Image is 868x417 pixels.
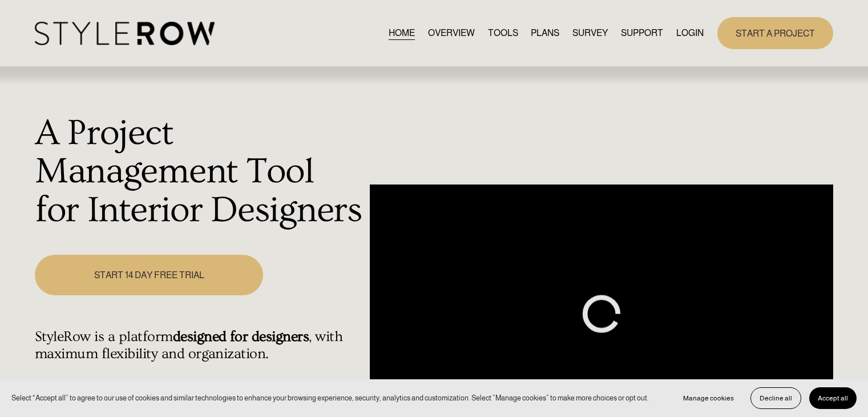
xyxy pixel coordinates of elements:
a: TOOLS [488,25,518,41]
h4: StyleRow is a platform , with maximum flexibility and organization. [35,328,364,363]
a: LOGIN [676,25,704,41]
a: HOME [389,25,415,41]
a: PLANS [531,25,559,41]
button: Manage cookies [675,387,742,409]
a: START A PROJECT [717,17,833,49]
img: StyleRow [35,22,215,45]
span: Decline all [760,394,792,402]
button: Decline all [750,387,801,409]
button: Accept all [809,387,857,409]
a: SURVEY [572,25,608,41]
a: OVERVIEW [428,25,475,41]
strong: designed for designers [173,328,309,345]
span: SUPPORT [621,26,663,40]
h1: A Project Management Tool for Interior Designers [35,114,364,230]
p: Select “Accept all” to agree to our use of cookies and similar technologies to enhance your brows... [11,392,649,403]
span: Accept all [818,394,848,402]
a: START 14 DAY FREE TRIAL [35,255,263,295]
span: Manage cookies [683,394,734,402]
a: folder dropdown [621,25,663,41]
